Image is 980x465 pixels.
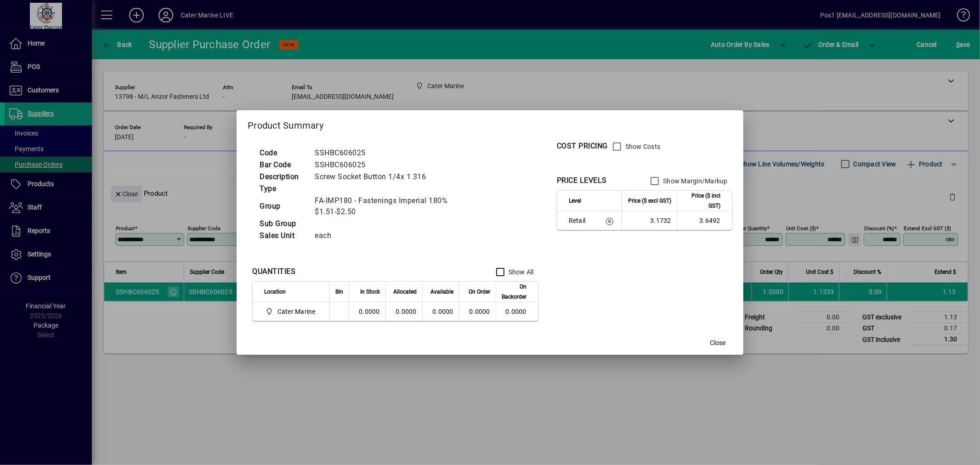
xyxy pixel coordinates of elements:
[502,282,527,302] span: On Backorder
[255,171,310,183] td: Description
[237,110,743,137] h2: Product Summary
[385,302,422,321] td: 0.0000
[310,195,477,218] td: FA-IMP180 - Fastenings Imperial 180% $1.51-$2.50
[310,159,477,171] td: SSHBC606025
[255,147,310,159] td: Code
[469,308,490,315] span: 0.0000
[431,287,453,297] span: Available
[622,211,677,230] td: 3.1732
[677,211,732,230] td: 3.6492
[264,287,286,297] span: Location
[710,338,725,348] span: Close
[255,218,310,230] td: Sub Group
[623,142,661,151] label: Show Costs
[496,302,538,321] td: 0.0000
[310,147,477,159] td: SSHBC606025
[310,230,477,242] td: each
[252,266,295,277] div: QUANTITIES
[557,141,608,152] div: COST PRICING
[569,196,581,206] span: Level
[360,287,380,297] span: In Stock
[349,302,385,321] td: 0.0000
[255,183,310,195] td: Type
[507,267,534,277] label: Show All
[278,307,316,316] span: Cater Marine
[255,195,310,218] td: Group
[683,191,720,211] span: Price ($ incl GST)
[569,216,593,225] span: Retail
[335,287,343,297] span: Bin
[422,302,459,321] td: 0.0000
[628,196,671,206] span: Price ($ excl GST)
[703,335,732,351] button: Close
[264,306,319,317] span: Cater Marine
[661,176,728,186] label: Show Margin/Markup
[310,171,477,183] td: Screw Socket Button 1/4x 1 316
[469,287,490,297] span: On Order
[393,287,417,297] span: Allocated
[557,175,607,186] div: PRICE LEVELS
[255,159,310,171] td: Bar Code
[255,230,310,242] td: Sales Unit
